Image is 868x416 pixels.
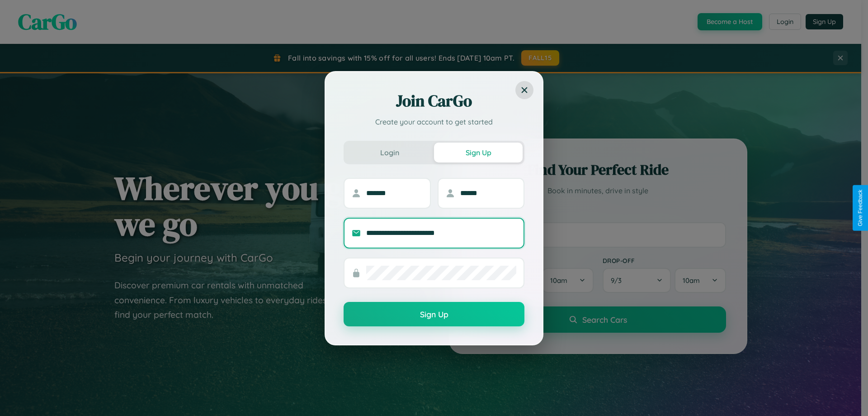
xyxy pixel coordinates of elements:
button: Sign Up [344,302,524,326]
div: Give Feedback [857,190,863,226]
p: Create your account to get started [344,116,524,127]
h2: Join CarGo [344,90,524,112]
button: Sign Up [434,143,523,163]
button: Login [345,143,434,163]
